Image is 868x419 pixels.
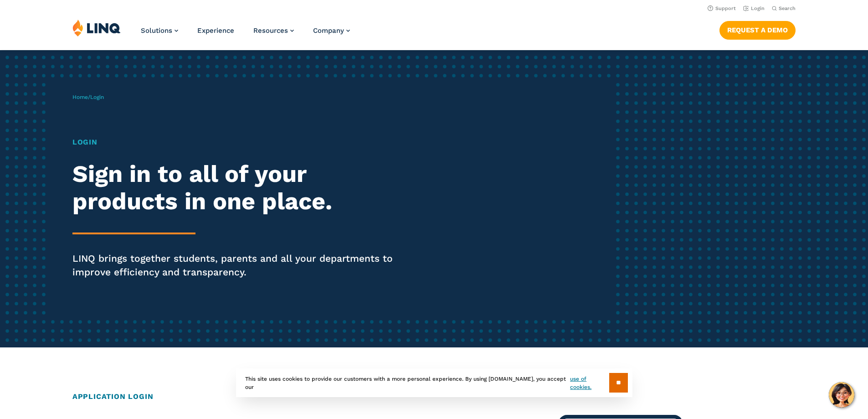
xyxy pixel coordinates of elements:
span: Resources [253,26,288,35]
h2: Sign in to all of your products in one place. [72,160,407,215]
a: Support [708,5,736,11]
h1: Login [72,137,407,148]
nav: Button Navigation [719,19,796,39]
a: Login [743,5,765,11]
span: Company [313,26,344,35]
a: Company [313,26,350,35]
div: This site uses cookies to provide our customers with a more personal experience. By using [DOMAIN... [236,368,632,397]
img: LINQ | K‑12 Software [72,19,121,36]
a: Solutions [141,26,178,35]
button: Open Search Bar [772,5,796,12]
a: use of cookies. [570,375,609,391]
a: Resources [253,26,294,35]
a: Experience [197,26,234,35]
button: Hello, have a question? Let’s chat. [829,382,854,408]
nav: Primary Navigation [141,19,350,49]
a: Home [72,94,88,100]
a: Request a Demo [719,21,796,39]
span: / [72,94,104,100]
span: Solutions [141,26,172,35]
p: LINQ brings together students, parents and all your departments to improve efficiency and transpa... [72,252,407,279]
span: Login [90,94,104,100]
span: Search [779,5,796,11]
